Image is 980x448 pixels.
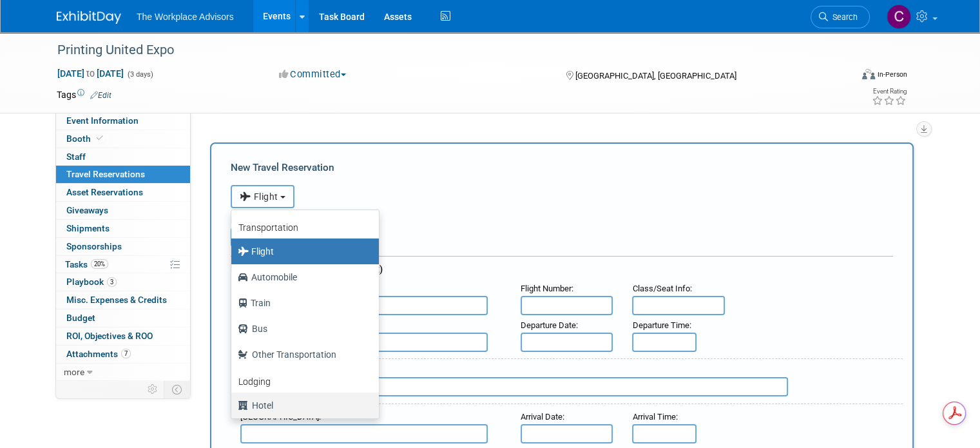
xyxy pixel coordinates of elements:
a: Event Information [56,112,190,130]
a: Tasks20% [56,256,190,273]
div: Event Format [782,67,907,86]
label: Automobile [238,267,366,287]
label: Flight [238,241,366,262]
div: New Travel Reservation [231,161,893,175]
span: Attachments [66,349,131,359]
a: Playbook3 [56,273,190,291]
span: [GEOGRAPHIC_DATA], [GEOGRAPHIC_DATA] [575,71,736,81]
span: Sponsorships [66,241,122,251]
small: : [521,284,573,293]
span: 3 [107,277,117,287]
span: 20% [91,259,108,269]
a: Attachments7 [56,346,190,363]
a: Lodging [231,367,379,393]
img: Format-Inperson.png [862,69,875,79]
a: Shipments [56,220,190,237]
b: Lodging [238,376,271,387]
td: Tags [57,88,111,101]
span: Staff [66,151,86,162]
span: Shipments [66,223,110,233]
span: 7 [121,349,131,358]
button: Committed [274,68,351,81]
span: Departure Date [521,320,576,330]
a: more [56,364,190,381]
small: : [632,284,691,293]
span: Booth [66,133,106,144]
span: Tasks [65,259,108,269]
span: Arrival Time [632,412,675,422]
span: (3 days) [126,70,153,79]
span: Misc. Expenses & Credits [66,295,167,305]
label: Other Transportation [238,344,366,365]
div: Printing United Expo [53,39,835,62]
span: Flight [240,191,278,202]
a: Travel Reservations [56,166,190,183]
span: Class/Seat Info [632,284,689,293]
a: Edit [90,91,111,100]
div: In-Person [877,70,907,79]
span: Giveaways [66,205,108,215]
td: Toggle Event Tabs [164,381,191,398]
span: Search [828,12,858,22]
label: Hotel [238,395,366,416]
a: Search [811,6,870,28]
a: Transportation [231,213,379,239]
small: : [521,412,564,422]
a: Booth [56,130,190,148]
a: ROI, Objectives & ROO [56,327,190,345]
span: Playbook [66,277,117,287]
td: Personalize Event Tab Strip [142,381,164,398]
small: : [521,320,578,330]
a: Misc. Expenses & Credits [56,291,190,309]
button: Flight [231,185,294,208]
body: Rich Text Area. Press ALT-0 for help. [7,5,644,19]
a: Sponsorships [56,238,190,255]
span: Budget [66,313,95,323]
div: Event Rating [872,88,907,95]
span: Asset Reservations [66,187,143,197]
a: Budget [56,309,190,327]
span: ROI, Objectives & ROO [66,331,153,341]
div: Booking Confirmation Number: [231,208,893,228]
span: Arrival Date [521,412,562,422]
a: Giveaways [56,202,190,219]
a: Asset Reservations [56,184,190,201]
small: : [632,412,677,422]
span: to [84,68,97,79]
small: : [632,320,691,330]
label: Bus [238,318,366,339]
span: Flight Number [521,284,572,293]
a: Staff [56,148,190,166]
span: more [64,367,84,377]
label: Train [238,293,366,313]
span: The Workplace Advisors [137,12,234,22]
span: [DATE] [DATE] [57,68,124,79]
i: Booth reservation complete [97,135,103,142]
span: Event Information [66,115,139,126]
img: ExhibitDay [57,11,121,24]
b: Transportation [238,222,298,233]
span: Travel Reservations [66,169,145,179]
span: Departure Time [632,320,689,330]
img: Claudia St. John [887,5,911,29]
